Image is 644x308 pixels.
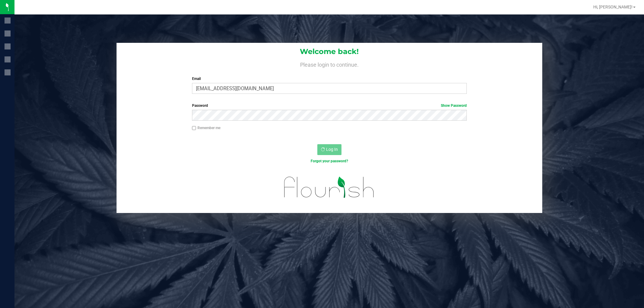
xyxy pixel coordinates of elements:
label: Remember me [192,125,220,131]
span: Hi, [PERSON_NAME]! [593,5,633,9]
button: Log In [317,144,341,155]
a: Forgot your password? [311,159,348,163]
a: Show Password [441,103,467,108]
input: Remember me [192,126,196,130]
h1: Welcome back! [117,48,542,56]
img: flourish_logo.svg [276,170,383,204]
span: Password [192,103,208,108]
label: Email [192,76,467,81]
h4: Please login to continue. [117,60,542,68]
span: Log In [326,147,338,152]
